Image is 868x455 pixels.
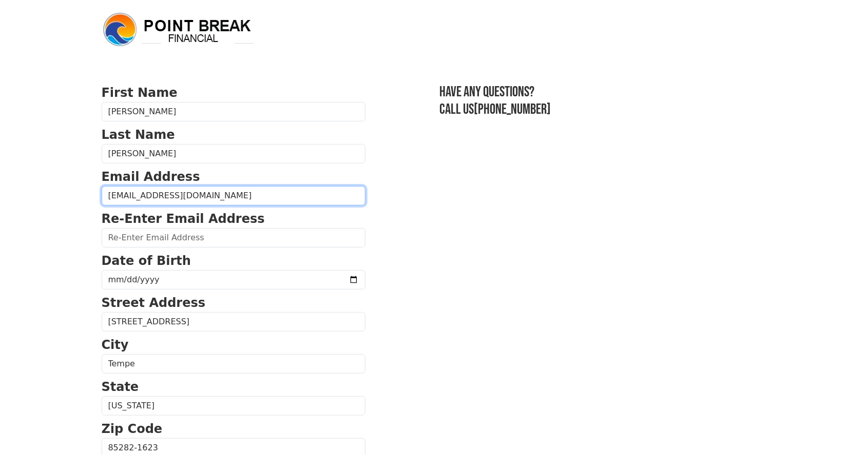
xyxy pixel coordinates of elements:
h3: Call us [439,101,767,118]
input: City [102,354,365,374]
input: Street Address [102,312,365,332]
a: [PHONE_NUMBER] [474,101,551,118]
strong: Date of Birth [102,254,191,268]
input: Re-Enter Email Address [102,228,365,247]
strong: Re-Enter Email Address [102,212,265,226]
strong: City [102,338,129,352]
strong: Street Address [102,296,206,310]
h3: Have any questions? [439,84,767,101]
input: Email Address [102,186,365,205]
strong: Last Name [102,128,175,142]
img: logo.png [102,11,256,48]
input: Last Name [102,144,365,163]
input: First Name [102,102,365,121]
strong: First Name [102,86,178,100]
strong: State [102,380,139,394]
strong: Email Address [102,170,200,184]
strong: Zip Code [102,422,163,436]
